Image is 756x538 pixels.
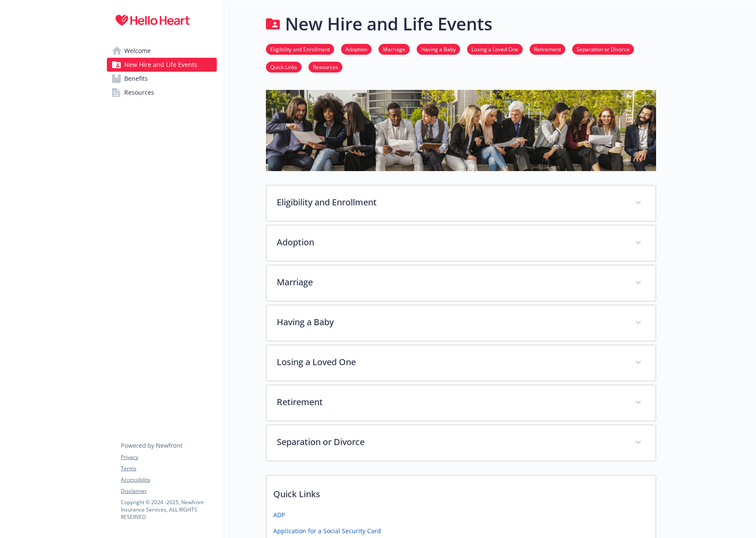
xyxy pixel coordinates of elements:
div: Losing a Loved One [266,345,656,381]
a: Disclaimer [121,487,216,495]
div: Having a Baby [266,305,656,341]
a: Having a Baby [417,45,460,53]
a: Quick Links [266,63,302,71]
h1: New Hire and Life Events [285,11,492,37]
a: Retirement [530,45,565,53]
a: Marriage [378,45,410,53]
a: Separation or Divorce [572,45,634,53]
a: ADP [273,510,285,519]
a: Application for a Social Security Card [273,526,381,535]
a: Adoption [341,45,371,53]
div: Eligibility and Enrollment [266,185,656,221]
p: Separation or Divorce [277,436,624,449]
a: Terms [121,465,216,472]
a: New Hire and Life Events [107,58,217,72]
a: Privacy [121,453,216,461]
div: Separation or Divorce [266,425,656,461]
div: Retirement [266,385,656,421]
p: Quick Links [266,475,656,508]
p: Eligibility and Enrollment [277,196,624,209]
p: Having a Baby [277,316,624,329]
p: Copyright © 2024 - 2025 , Newfront Insurance Services, ALL RIGHTS RESERVED [121,498,216,521]
p: Losing a Loved One [277,356,624,369]
span: New Hire and Life Events [124,58,197,72]
p: Marriage [277,276,624,289]
p: Adoption [277,236,624,249]
a: Accessibility [121,476,216,484]
img: new hire page banner [266,90,656,171]
a: Eligibility and Enrollment [266,45,334,53]
span: Resources [124,86,154,99]
p: Retirement [277,396,624,409]
span: Benefits [124,72,148,86]
span: Welcome [124,44,151,58]
a: Benefits [107,72,217,86]
a: Resources [308,63,342,71]
a: Resources [107,86,217,99]
a: Welcome [107,44,217,58]
div: Marriage [266,265,656,301]
div: Adoption [266,225,656,261]
a: Losing a Loved One [467,45,523,53]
